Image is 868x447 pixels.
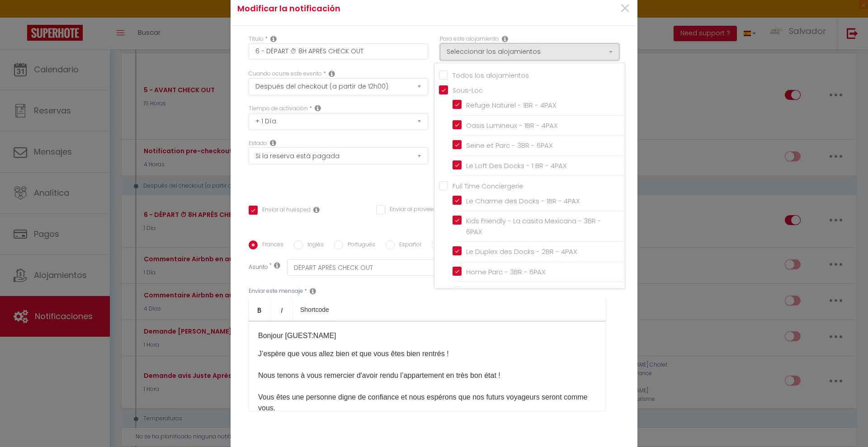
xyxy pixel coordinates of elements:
[258,350,449,358] span: J’espère que vous allez bien et que vous êtes bien rentrés !
[249,35,264,43] label: Título
[249,70,322,78] label: Cuando ocurre este evento
[395,240,421,250] label: Español
[466,196,580,206] span: Le Charme des Docks - 1BR - 4PAX
[466,216,601,236] span: Kids Friendly - La casita Mexicana - 3BR - 6PAX
[270,35,277,42] i: Title
[249,321,606,411] div: ​
[310,287,316,295] i: Message
[502,35,508,42] i: This Rental
[258,240,283,250] label: Francés
[237,2,495,15] h4: Modificar la notificación
[274,262,280,269] i: Subject
[249,139,267,148] label: Estado
[271,299,293,320] a: Italic
[315,104,321,112] i: Action Time
[343,240,375,250] label: Portugués
[440,35,499,43] label: Para este alojamiento
[466,121,558,130] span: Oasis Lumineux - 1BR - 4PAX
[258,393,587,412] span: Vous êtes une personne digne de confiance et nous espérons que nos futurs voyageurs seront comme ...
[258,332,336,339] span: Bonjour [GUEST:NAME]​
[440,43,619,61] button: Seleccionar los alojamientos
[466,267,546,277] span: Home Parc - 3BR - 6PAX
[249,104,308,113] label: Tiempo de activación
[270,139,276,146] i: Booking status
[249,299,271,320] a: Bold
[313,206,320,213] i: Enviar a invitado
[258,372,500,379] span: Nous tenons à vous remercier d'avoir rendu l’appartement en très bon état !
[329,70,335,77] i: Event Occur
[249,287,303,296] label: Enviar este mensaje
[249,263,268,273] label: Asunto
[293,299,336,320] a: Shortcode
[453,182,523,191] span: Full Time Conciergerie
[466,161,567,170] span: Le Loft Des Docks - 1 BR - 4PAX
[303,240,324,250] label: Inglés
